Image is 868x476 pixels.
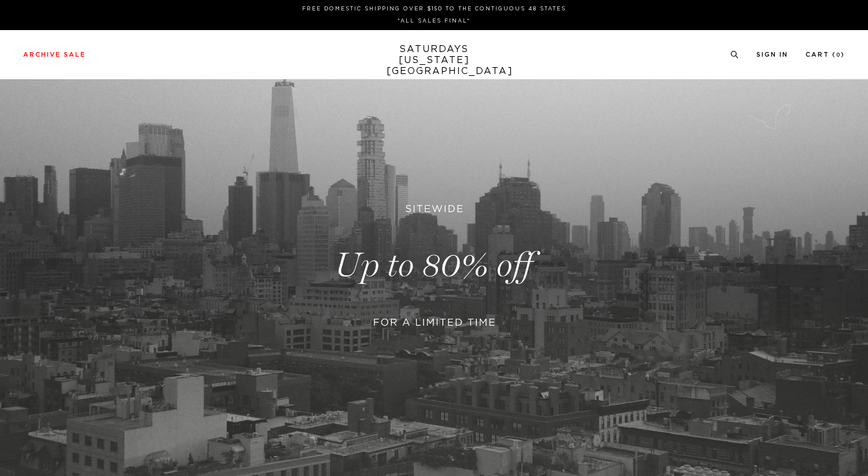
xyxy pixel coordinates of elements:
[836,53,841,58] small: 0
[387,44,482,77] a: SATURDAYS[US_STATE][GEOGRAPHIC_DATA]
[806,51,845,58] a: Cart (0)
[28,17,840,25] p: *ALL SALES FINAL*
[23,51,86,58] a: Archive Sale
[756,51,788,58] a: Sign In
[28,5,840,13] p: FREE DOMESTIC SHIPPING OVER $150 TO THE CONTIGUOUS 48 STATES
